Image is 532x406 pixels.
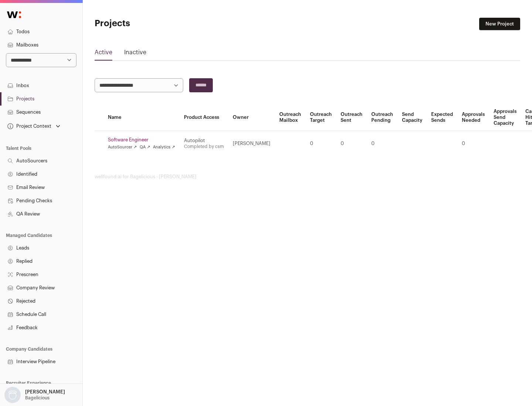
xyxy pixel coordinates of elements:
[108,144,137,150] a: AutoSourcer ↗
[4,387,21,403] img: nopic.png
[306,104,336,131] th: Outreach Target
[457,131,489,156] td: 0
[427,104,457,131] th: Expected Sends
[95,174,520,180] footer: wellfound:ai for Bagelicious - [PERSON_NAME]
[6,123,51,129] div: Project Context
[489,104,521,131] th: Approvals Send Capacity
[25,395,50,401] p: Bagelicious
[124,48,146,60] a: Inactive
[479,18,520,30] a: New Project
[336,104,367,131] th: Outreach Sent
[184,138,224,144] div: Autopilot
[108,137,175,143] a: Software Engineer
[3,7,25,22] img: Wellfound
[153,144,175,150] a: Analytics ↗
[103,104,180,131] th: Name
[457,104,489,131] th: Approvals Needed
[228,131,275,156] td: [PERSON_NAME]
[3,387,66,403] button: Open dropdown
[140,144,150,150] a: QA ↗
[398,104,427,131] th: Send Capacity
[184,144,224,149] a: Completed by csm
[25,389,65,395] p: [PERSON_NAME]
[6,121,62,131] button: Open dropdown
[95,48,112,60] a: Active
[336,131,367,156] td: 0
[367,104,398,131] th: Outreach Pending
[306,131,336,156] td: 0
[275,104,306,131] th: Outreach Mailbox
[180,104,228,131] th: Product Access
[228,104,275,131] th: Owner
[367,131,398,156] td: 0
[95,18,236,30] h1: Projects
